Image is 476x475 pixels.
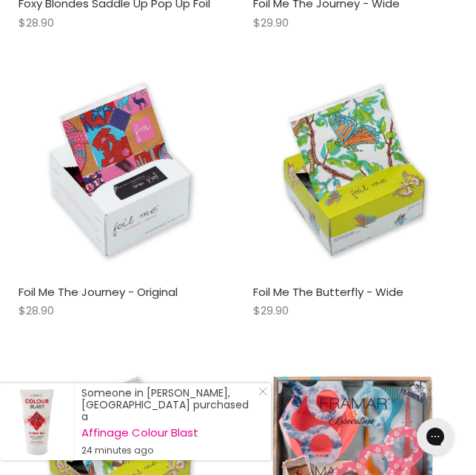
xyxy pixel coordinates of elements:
[19,284,178,300] a: Foil Me The Journey - Original
[253,15,289,30] span: $29.90
[19,15,54,30] span: $28.90
[81,445,256,457] small: 24 minutes ago
[409,413,461,460] iframe: Gorgias live chat messenger
[258,387,267,396] svg: Close Icon
[81,387,256,457] div: Someone in [PERSON_NAME], [GEOGRAPHIC_DATA] purchased a
[19,73,224,277] img: Foil Me The Journey - Original
[253,284,403,300] a: Foil Me The Butterfly - Wide
[253,303,289,318] span: $29.90
[19,303,54,318] span: $28.90
[252,387,267,402] a: Close Notification
[253,73,458,277] img: Foil Me The Butterfly - Wide
[81,427,256,439] a: Affinage Colour Blast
